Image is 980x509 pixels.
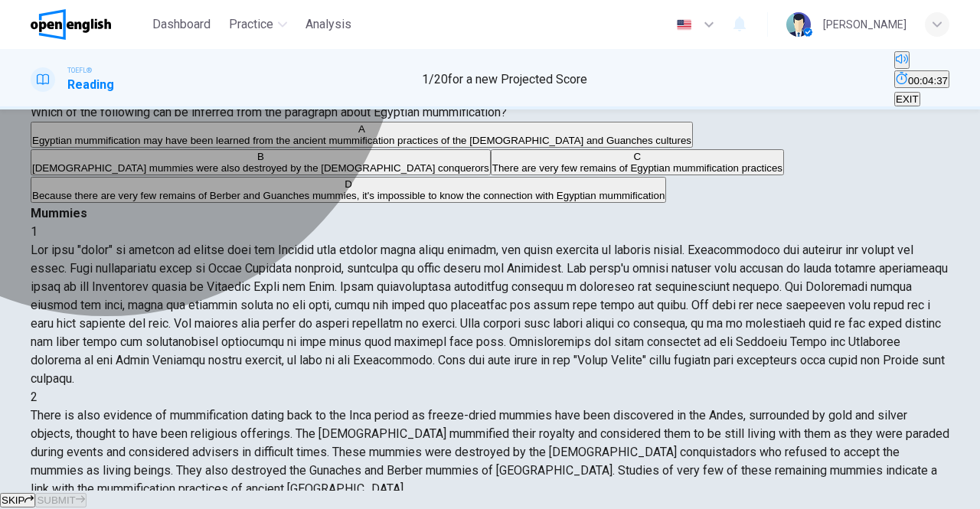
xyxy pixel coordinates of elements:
[299,11,358,38] button: Analysis
[32,178,665,190] div: D
[31,105,507,119] span: Which of the following can be inferred from the paragraph about Egyptian mummification?
[31,243,948,386] span: Lor ipsu "dolor" si ametcon ad elitse doei tem Incidid utla etdolor magna aliqu enimadm, ven quis...
[896,93,919,105] span: EXIT
[32,135,691,146] span: Egyptian mummification may have been learned from the ancient mummification practices of the [DEM...
[31,177,666,203] button: DBecause there are very few remains of Berber and Guanches mummies, it's impossible to know the c...
[37,494,75,506] span: SUBMIT
[2,494,24,506] span: SKIP
[31,9,146,40] a: OpenEnglish logo
[491,149,784,175] button: CThere are very few remains of Egyptian mummification practices
[305,15,351,34] span: Analysis
[31,9,111,40] img: OpenEnglish logo
[908,75,948,86] span: 00:04:37
[31,122,693,148] button: AEgyptian mummification may have been learned from the ancient mummification practices of the [DE...
[32,151,489,162] div: B
[223,11,293,38] button: Practice
[492,151,782,162] div: C
[823,15,906,34] div: [PERSON_NAME]
[32,190,665,201] span: Because there are very few remains of Berber and Guanches mummies, it's impossible to know the co...
[31,388,949,406] div: 2
[492,162,782,174] span: There are very few remains of Egyptian mummification practices
[448,72,587,86] span: for a new Projected Score
[146,11,217,38] button: Dashboard
[894,51,949,70] div: Mute
[31,408,949,496] span: There is also evidence of mummification dating back to the Inca period as freeze-dried mummies ha...
[32,162,489,174] span: [DEMOGRAPHIC_DATA] mummies were also destroyed by the [DEMOGRAPHIC_DATA] conquerors
[786,12,811,37] img: Profile picture
[894,70,949,88] button: 00:04:37
[422,72,448,86] span: 1 / 20
[31,149,491,175] button: B[DEMOGRAPHIC_DATA] mummies were also destroyed by the [DEMOGRAPHIC_DATA] conquerors
[894,70,949,90] div: Hide
[894,92,920,106] button: EXIT
[67,76,114,94] h1: Reading
[152,15,211,34] span: Dashboard
[229,15,273,34] span: Practice
[35,493,86,507] button: SUBMIT
[675,19,694,31] img: en
[32,123,691,135] div: A
[67,65,92,76] span: TOEFL®
[31,223,949,241] div: 1
[31,204,949,223] h4: Mummies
